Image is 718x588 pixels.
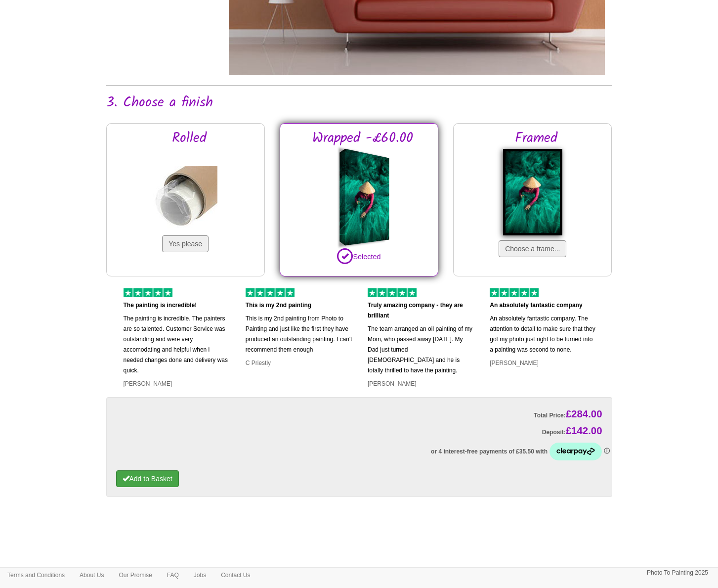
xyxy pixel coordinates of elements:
[162,235,209,252] button: Yes please
[106,95,612,111] h2: 3. Choose a finish
[246,300,353,311] p: This is my 2nd painting
[124,300,231,311] p: The painting is incredible!
[372,127,413,149] span: £60.00
[490,358,597,368] p: [PERSON_NAME]
[246,358,353,368] p: C Priestly
[368,300,475,321] p: Truly amazing company - they are brilliant
[246,314,353,355] p: This is my 2nd painting from Photo to Painting and just like the first they have produced an outs...
[499,240,566,257] button: Choose a frame...
[490,288,539,297] img: 5 of out 5 stars
[186,568,213,583] a: Jobs
[647,568,708,578] p: Photo To Painting 2025
[246,288,295,297] img: 5 of out 5 stars
[604,448,610,455] a: Information - Opens a dialog
[116,470,179,487] button: Add to Basket
[368,324,475,376] p: The team arranged an oil painting of my Mom, who passed away [DATE]. My Dad just turned [DEMOGRAP...
[368,288,417,297] img: 5 of out 5 stars
[566,425,602,436] span: £142.00
[124,288,172,297] img: 5 of out 5 stars
[295,248,423,264] p: Selected
[566,408,602,419] span: £284.00
[534,407,602,421] label: Total Price:
[213,568,257,583] a: Contact Us
[124,314,231,376] p: The painting is incredible. The painters are so talented. Customer Service was outstanding and we...
[111,568,159,583] a: Our Promise
[490,314,597,355] p: An absolutely fantastic company. The attention to detail to make sure that they got my photo just...
[490,300,597,311] p: An absolutely fantastic company
[368,379,475,389] p: [PERSON_NAME]
[129,131,250,146] h2: Rolled
[476,131,596,146] h2: Framed
[72,568,111,583] a: About Us
[153,166,217,230] img: Rolled in a tube
[431,448,549,455] span: or 4 interest-free payments of £35.50 with
[503,149,562,235] img: Framed
[160,568,186,583] a: FAQ
[542,424,602,438] label: Deposit:
[124,379,231,389] p: [PERSON_NAME]
[302,131,423,146] h2: Wrapped -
